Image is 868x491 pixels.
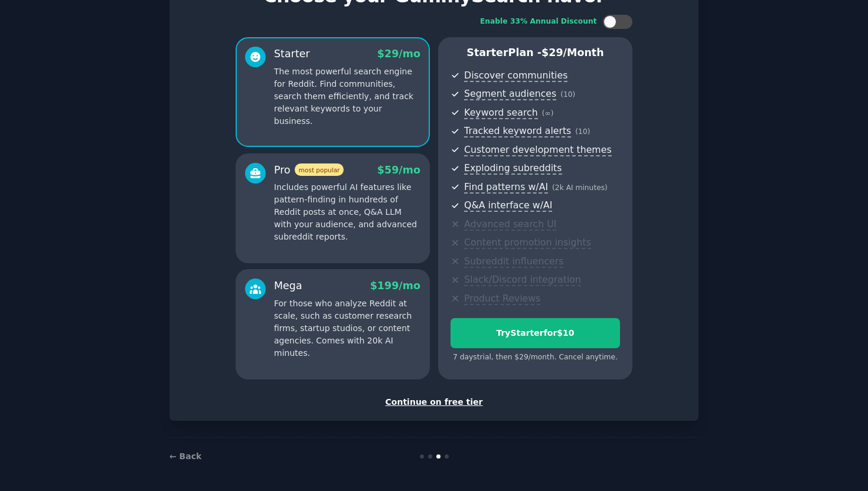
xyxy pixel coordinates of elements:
span: $ 199 /mo [370,280,420,292]
span: Subreddit influencers [464,256,563,268]
p: Starter Plan - [451,45,620,60]
span: $ 29 /month [541,47,604,58]
span: Tracked keyword alerts [464,125,571,138]
span: $ 59 /mo [377,164,420,176]
span: Q&A interface w/AI [464,199,552,212]
div: Continue on free tier [182,396,686,408]
span: Product Reviews [464,293,540,305]
span: Advanced search UI [464,218,556,231]
div: Try Starter for $10 [451,327,619,339]
span: $ 29 /mo [377,48,420,60]
div: Starter [274,47,310,61]
span: Content promotion insights [464,237,591,249]
span: most popular [295,163,344,176]
p: The most powerful search engine for Reddit. Find communities, search them efficiently, and track ... [274,66,420,127]
span: Keyword search [464,107,538,119]
p: Includes powerful AI features like pattern-finding in hundreds of Reddit posts at once, Q&A LLM w... [274,181,420,243]
div: Mega [274,279,302,293]
button: TryStarterfor$10 [451,318,620,348]
span: ( ∞ ) [542,109,554,117]
div: 7 days trial, then $ 29 /month . Cancel anytime. [451,352,620,363]
span: Discover communities [464,70,567,82]
span: Slack/Discord integration [464,274,581,286]
div: Pro [274,163,344,178]
p: For those who analyze Reddit at scale, such as customer research firms, startup studios, or conte... [274,297,420,359]
span: Find patterns w/AI [464,181,548,194]
span: Customer development themes [464,144,612,156]
div: Enable 33% Annual Discount [480,17,597,27]
span: Exploding subreddits [464,162,562,175]
span: ( 2k AI minutes ) [552,184,608,192]
a: ← Back [169,451,201,461]
span: ( 10 ) [575,127,590,136]
span: ( 10 ) [560,90,575,99]
span: Segment audiences [464,88,556,100]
